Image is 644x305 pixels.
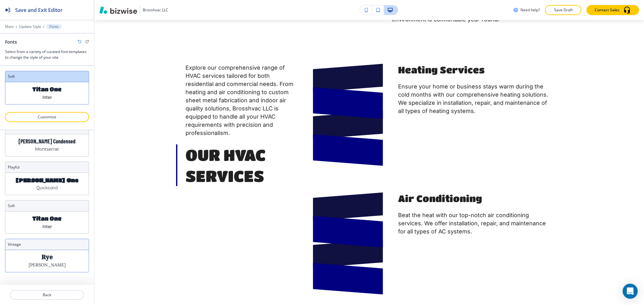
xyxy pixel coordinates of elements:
p: Inter [42,223,52,230]
h3: Need help? [520,7,540,13]
p: [PERSON_NAME] [29,262,66,268]
h3: Brosshvac LLC [143,7,168,13]
h2: Fonts [5,39,17,45]
p: Save Draft [553,7,573,13]
p: Montserrat [35,146,59,152]
p: Beat the heat with our top-notch air conditioning services. We offer installation, repair, and ma... [398,211,553,236]
button: Customize [5,112,89,122]
button: Main [5,24,14,29]
p: Titan One [32,86,62,93]
div: softTitan OneInter [5,200,89,234]
h5: Air Conditioning [398,192,553,205]
p: Quicksand [36,185,58,191]
div: bold[PERSON_NAME] CondensedMontserrat [5,123,89,157]
div: Open Intercom Messenger [623,284,638,299]
p: Fonts [49,24,59,29]
button: Brosshvac LLC [99,5,168,15]
div: playful[PERSON_NAME] OneQuicksand [5,162,89,195]
h3: soft [8,74,86,79]
button: Fonts [46,24,62,29]
button: Contact Sales [586,5,639,15]
h3: playful [8,164,86,170]
h2: Save and Exit Editor [15,6,63,14]
button: Back [10,290,84,300]
h3: Our HVAC Services [186,144,298,186]
p: Ensure your home or business stays warm during the cold months with our comprehensive heating sol... [398,83,553,115]
p: Titan One [32,215,62,222]
p: Explore our comprehensive range of HVAC services tailored for both residential and commercial nee... [186,64,298,137]
h3: Select from a variety of curated font templates to change the style of your site [5,49,89,60]
p: Customize [13,114,81,120]
div: vintageRye[PERSON_NAME] [5,239,89,272]
button: Update Style [19,24,41,29]
p: Inter [42,94,52,100]
p: Rye [42,254,53,260]
img: Bizwise Logo [99,6,137,14]
h5: Heating Services [398,64,553,76]
h3: soft [8,203,86,209]
p: Back [11,292,83,298]
p: Contact Sales [595,7,619,13]
h3: vintage [8,242,86,247]
p: [PERSON_NAME] Condensed [19,138,75,145]
button: Save Draft [545,5,581,15]
p: [PERSON_NAME] One [16,177,78,183]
